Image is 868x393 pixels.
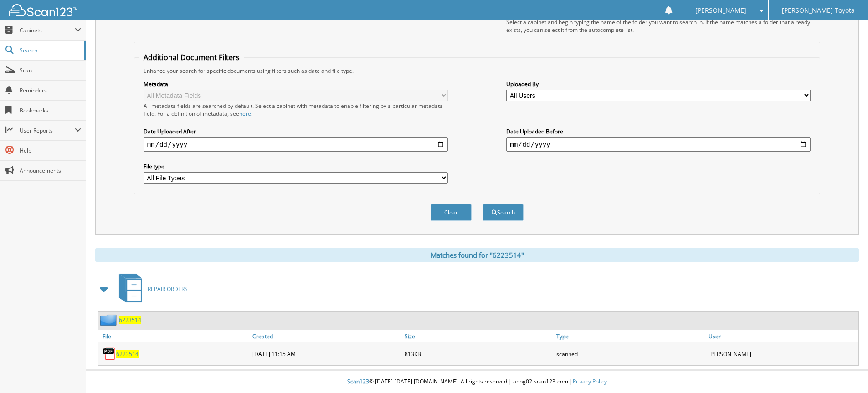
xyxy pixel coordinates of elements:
[20,66,81,74] span: Scan
[119,316,141,324] a: 6223514
[20,46,80,54] span: Search
[782,8,855,13] span: [PERSON_NAME] Toyota
[103,347,116,361] img: PDF.png
[20,87,81,94] span: Reminders
[100,314,119,326] img: folder2.png
[20,127,75,134] span: User Reports
[250,330,402,342] a: Created
[554,330,706,342] a: Type
[573,378,607,385] a: Privacy Policy
[113,271,188,307] a: REPAIR ORDERS
[402,330,555,342] a: Size
[144,128,448,135] label: Date Uploaded After
[98,330,250,342] a: File
[144,163,448,170] label: File type
[20,147,81,154] span: Help
[506,128,811,135] label: Date Uploaded Before
[139,52,244,62] legend: Additional Document Filters
[144,80,448,88] label: Metadata
[20,26,75,34] span: Cabinets
[706,345,858,363] div: [PERSON_NAME]
[20,107,81,114] span: Bookmarks
[822,349,868,393] iframe: Chat Widget
[116,350,139,358] a: 6223514
[95,248,859,262] div: Matches found for "6223514"
[144,102,448,117] div: All metadata fields are searched by default. Select a cabinet with metadata to enable filtering b...
[554,345,706,363] div: scanned
[506,18,811,34] div: Select a cabinet and begin typing the name of the folder you want to search in. If the name match...
[402,345,555,363] div: 813KB
[483,204,524,221] button: Search
[139,67,815,75] div: Enhance your search for specific documents using filters such as date and file type.
[431,204,472,221] button: Clear
[20,167,81,174] span: Announcements
[347,378,369,385] span: Scan123
[86,371,868,393] div: © [DATE]-[DATE] [DOMAIN_NAME]. All rights reserved | appg02-scan123-com |
[506,80,811,88] label: Uploaded By
[506,137,811,152] input: end
[706,330,858,342] a: User
[9,4,77,16] img: scan123-logo-white.svg
[250,345,402,363] div: [DATE] 11:15 AM
[239,110,251,117] a: here
[144,137,448,152] input: start
[695,8,746,13] span: [PERSON_NAME]
[148,285,188,293] span: REPAIR ORDERS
